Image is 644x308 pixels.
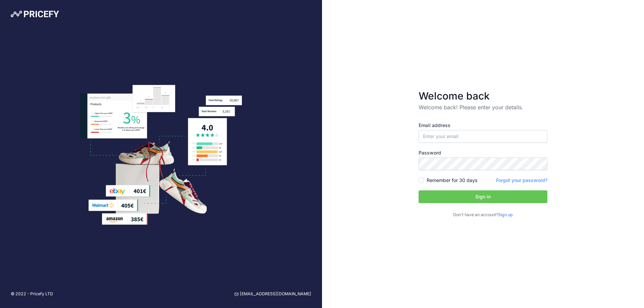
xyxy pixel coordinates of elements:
[419,90,547,102] h3: Welcome back
[234,291,311,297] a: [EMAIL_ADDRESS][DOMAIN_NAME]
[11,291,53,297] p: © 2022 - Pricefy LTD
[419,149,547,156] label: Password
[419,130,547,143] input: Enter your email
[427,177,477,184] label: Remember for 30 days
[419,190,547,203] button: Sign in
[419,122,547,129] label: Email address
[498,212,513,217] a: Sign up
[11,11,59,17] img: Pricefy
[419,212,547,218] p: Don't have an account?
[419,103,547,111] p: Welcome back! Please enter your details.
[496,177,547,183] a: Forgot your password?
